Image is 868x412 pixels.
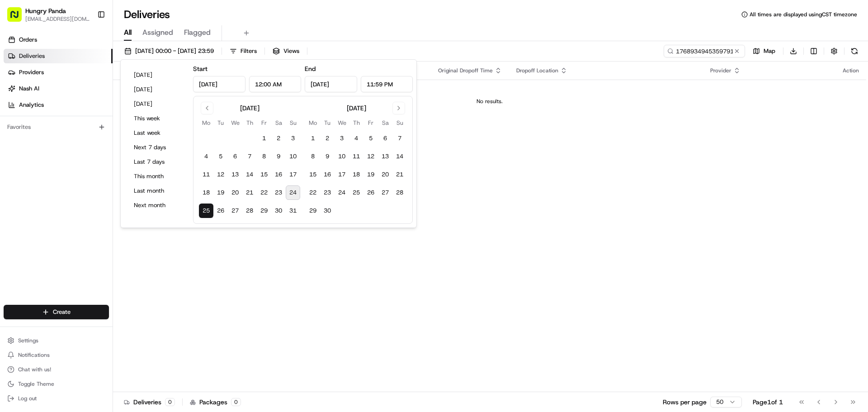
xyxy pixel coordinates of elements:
button: 20 [228,185,242,200]
button: 21 [242,185,257,200]
button: Hungry Panda [25,6,66,15]
button: See all [140,116,165,127]
a: Analytics [4,98,113,112]
span: Provider [710,67,731,74]
div: Favorites [4,120,109,134]
button: 28 [392,185,407,200]
div: [DATE] [347,104,366,113]
button: 30 [271,204,286,218]
span: Filters [241,47,257,55]
button: Hungry Panda[EMAIL_ADDRESS][DOMAIN_NAME] [4,4,94,25]
button: 25 [349,185,363,200]
th: Monday [199,118,213,128]
th: Tuesday [320,118,335,128]
label: Start [193,65,208,73]
button: Go to next month [392,102,405,114]
button: 13 [378,149,392,164]
button: 4 [349,131,363,146]
div: Packages [190,398,241,407]
th: Thursday [349,118,363,128]
input: Date [193,76,245,92]
button: 7 [242,149,257,164]
span: Assigned [142,27,173,38]
button: This week [130,112,184,125]
button: 14 [392,149,407,164]
button: 24 [286,185,300,200]
button: Settings [4,334,109,347]
button: This month [130,170,184,183]
button: Refresh [848,45,861,57]
button: [DATE] [130,69,184,81]
span: Map [764,47,775,55]
div: [DATE] [240,104,259,113]
button: Log out [4,392,109,405]
span: Toggle Theme [18,380,54,388]
a: Orders [4,33,113,47]
span: [PERSON_NAME] [28,140,73,147]
a: Nash AI [4,81,113,96]
button: Start new chat [154,89,165,100]
button: 2 [271,131,286,146]
div: No results. [117,98,863,105]
div: Past conversations [9,118,61,125]
button: Last week [130,127,184,139]
button: 8 [306,149,320,164]
p: Rows per page [663,398,707,407]
th: Saturday [271,118,286,128]
button: Notifications [4,349,109,361]
div: Action [843,67,859,74]
th: Wednesday [335,118,349,128]
button: [DATE] [130,83,184,96]
span: Analytics [19,101,44,109]
button: 11 [349,149,363,164]
th: Friday [363,118,378,128]
span: Settings [18,337,38,344]
button: Views [269,45,303,57]
span: Orders [19,36,37,44]
button: 1 [257,131,271,146]
span: Nash AI [19,85,39,93]
button: 25 [199,204,213,218]
th: Thursday [242,118,257,128]
span: • [75,140,78,147]
button: 19 [363,167,378,182]
span: Deliveries [19,52,45,60]
button: Map [749,45,779,57]
a: 📗Knowledge Base [5,199,73,215]
p: Welcome 👋 [9,36,165,51]
img: 1736555255976-a54dd68f-1ca7-489b-9aae-adbdc363a1c4 [9,86,25,103]
button: 21 [392,167,407,182]
input: Date [305,76,357,92]
button: Chat with us! [4,363,109,376]
span: Pylon [90,224,109,231]
button: 18 [199,185,213,200]
button: Toggle Theme [4,378,109,390]
span: 8月19日 [80,140,101,147]
div: Deliveries [124,398,175,407]
input: Clear [24,58,149,68]
div: Page 1 of 1 [753,398,783,407]
span: Chat with us! [18,366,51,373]
button: 27 [228,204,242,218]
span: Create [53,308,71,316]
button: 20 [378,167,392,182]
th: Tuesday [213,118,228,128]
button: 13 [228,167,242,182]
button: 4 [199,149,213,164]
button: Next month [130,199,184,212]
button: 26 [213,204,228,218]
button: 11 [199,167,213,182]
button: Filters [226,45,261,57]
div: 💻 [76,203,84,210]
div: We're available if you need us! [41,95,124,103]
button: 17 [286,167,300,182]
button: 12 [363,149,378,164]
button: 8 [257,149,271,164]
a: Deliveries [4,49,113,63]
button: 23 [320,185,335,200]
div: Start new chat [41,86,148,95]
button: 19 [213,185,228,200]
span: Dropoff Location [516,67,558,74]
button: 12 [213,167,228,182]
button: 14 [242,167,257,182]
